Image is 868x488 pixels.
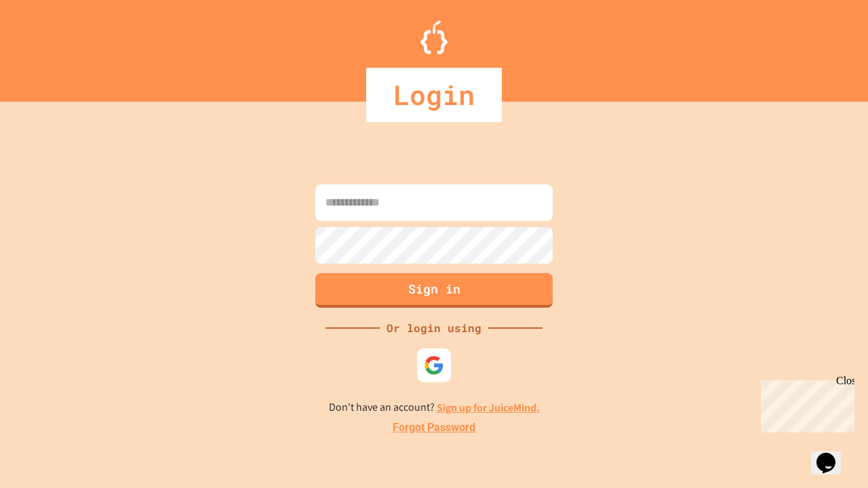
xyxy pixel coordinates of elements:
p: Don't have an account? [329,399,540,416]
img: Logo.svg [420,20,448,54]
iframe: chat widget [755,375,854,432]
a: Sign up for JuiceMind. [437,401,540,415]
iframe: chat widget [811,434,854,474]
img: google-icon.svg [424,355,444,375]
button: Sign in [315,273,553,308]
div: Login [366,68,502,122]
div: Or login using [380,320,488,336]
a: Forgot Password [393,420,475,436]
div: Chat with us now!Close [5,5,94,86]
